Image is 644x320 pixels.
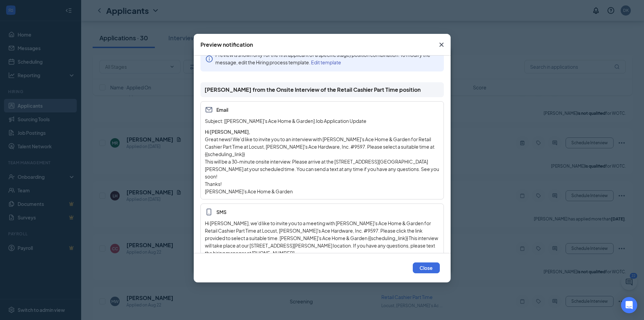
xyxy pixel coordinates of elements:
span: Email [205,106,439,114]
button: Close [432,34,451,56]
a: Edit template [311,59,341,65]
span: [PERSON_NAME] from the Onsite Interview of the Retail Cashier Part Time position [205,86,421,93]
div: Open Intercom Messenger [621,297,637,313]
h4: Hi [PERSON_NAME], [205,128,439,135]
p: This will be a 30-minute onsite interview. Please arrive at the [STREET_ADDRESS][GEOGRAPHIC_DATA]... [205,158,439,180]
p: [PERSON_NAME]'s Ace Home & Garden [205,188,439,195]
button: Close [413,262,440,273]
svg: MobileSms [205,208,213,216]
span: Subject: [[PERSON_NAME]'s Ace Home & Garden] Job Application Update [205,118,366,124]
div: Preview notification [200,41,253,48]
span: info-circle [206,55,213,62]
p: Thanks! [205,180,439,188]
svg: Email [205,106,213,114]
span: SMS [205,208,439,216]
p: Great news! We'd like to invite you to an interview with [PERSON_NAME]'s Ace Home & Garden for Re... [205,135,439,158]
div: Hi [PERSON_NAME], we'd like to invite you to a meeting with [PERSON_NAME]'s Ace Home & Garden for... [205,219,439,257]
svg: Cross [437,41,446,49]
